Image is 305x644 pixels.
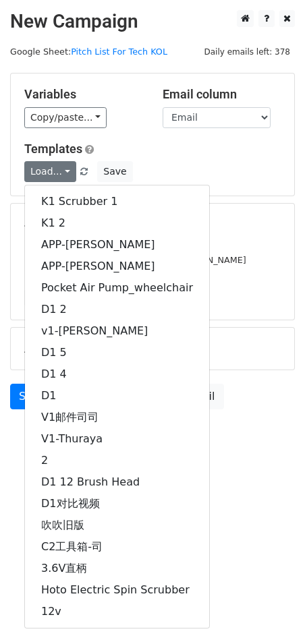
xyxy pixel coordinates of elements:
[10,384,55,409] a: Send
[10,47,167,57] small: Google Sheet:
[25,579,209,601] a: Hoto Electric Spin Scrubber
[238,579,305,644] iframe: Chat Widget
[199,47,295,57] a: Daily emails left: 378
[24,142,82,156] a: Templates
[25,256,209,277] a: APP-[PERSON_NAME]
[25,515,209,536] a: 吹吹旧版
[24,107,107,128] a: Copy/paste...
[25,342,209,363] a: D1 5
[25,471,209,493] a: D1 12 Brush Head
[25,277,209,299] a: Pocket Air Pump_wheelchair
[25,320,209,342] a: v1-[PERSON_NAME]
[25,558,209,579] a: 3.6V直柄
[25,234,209,256] a: APP-[PERSON_NAME]
[25,363,209,385] a: D1 4
[25,601,209,622] a: 12v
[25,385,209,407] a: D1
[24,87,142,102] h5: Variables
[25,191,209,212] a: K1 Scrubber 1
[25,536,209,558] a: C2工具箱-司
[24,255,246,265] small: [PERSON_NAME][EMAIL_ADDRESS][DOMAIN_NAME]
[25,212,209,234] a: K1 2
[25,299,209,320] a: D1 2
[25,428,209,450] a: V1-Thuraya
[25,450,209,471] a: 2
[163,87,281,102] h5: Email column
[10,10,295,33] h2: New Campaign
[199,45,295,59] span: Daily emails left: 378
[25,493,209,515] a: D1对比视频
[97,161,132,182] button: Save
[71,47,167,57] a: Pitch List For Tech KOL
[24,161,76,182] a: Load...
[25,407,209,428] a: V1邮件司司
